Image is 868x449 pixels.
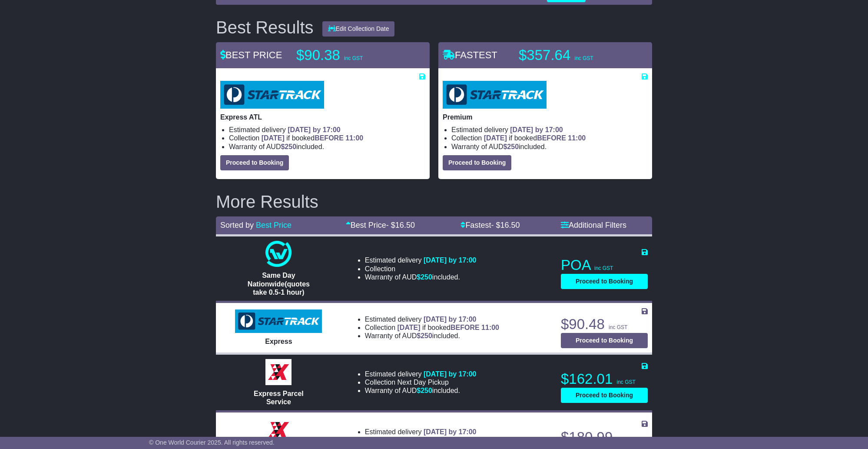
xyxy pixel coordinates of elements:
[285,143,296,150] span: 250
[365,386,477,395] li: Warranty of AUD included.
[424,256,477,264] span: [DATE] by 17:00
[265,338,292,345] span: Express
[451,134,648,142] li: Collection
[443,50,497,60] span: FASTEST
[507,143,519,150] span: 250
[365,428,477,436] li: Estimated delivery
[322,21,395,37] button: Edit Collection Date
[220,155,289,170] button: Proceed to Booking
[344,55,363,61] span: inc GST
[421,387,432,394] span: 250
[568,134,586,142] span: 11:00
[281,143,296,150] span: $
[574,55,593,61] span: inc GST
[229,134,425,142] li: Collection
[216,192,652,211] h2: More Results
[398,324,421,331] span: [DATE]
[510,126,563,133] span: [DATE] by 17:00
[519,47,627,64] p: $357.64
[491,221,520,229] span: - $
[265,359,292,385] img: Border Express: Express Parcel Service
[461,221,520,229] a: Fastest- $16.50
[229,126,425,134] li: Estimated delivery
[365,370,477,378] li: Estimated delivery
[229,143,425,151] li: Warranty of AUD included.
[561,333,648,348] button: Proceed to Booking
[149,439,275,446] span: © One World Courier 2025. All rights reserved.
[421,273,432,281] span: 250
[220,113,425,121] p: Express ATL
[262,134,285,142] span: [DATE]
[220,221,254,229] span: Sorted by
[503,143,519,150] span: $
[424,370,477,378] span: [DATE] by 17:00
[561,370,648,388] p: $162.01
[288,126,341,133] span: [DATE] by 17:00
[265,241,292,267] img: One World Courier: Same Day Nationwide(quotes take 0.5-1 hour)
[443,155,511,170] button: Proceed to Booking
[481,324,499,331] span: 11:00
[417,332,432,339] span: $
[262,134,363,142] span: if booked
[345,134,363,142] span: 11:00
[561,221,626,229] a: Additional Filters
[421,332,432,339] span: 250
[248,272,310,296] span: Same Day Nationwide(quotes take 0.5-1 hour)
[484,134,507,142] span: [DATE]
[365,273,477,281] li: Warranty of AUD included.
[220,50,282,60] span: BEST PRICE
[365,378,477,386] li: Collection
[398,379,449,386] span: Next Day Pickup
[616,379,635,385] span: inc GST
[561,388,648,403] button: Proceed to Booking
[365,323,499,332] li: Collection
[424,428,477,436] span: [DATE] by 17:00
[417,273,432,281] span: $
[561,256,648,274] p: POA
[451,126,648,134] li: Estimated delivery
[315,134,344,142] span: BEFORE
[609,324,627,330] span: inc GST
[443,113,648,121] p: Premium
[594,265,613,271] span: inc GST
[424,316,477,323] span: [DATE] by 17:00
[561,316,648,333] p: $90.48
[484,134,586,142] span: if booked
[537,134,566,142] span: BEFORE
[365,256,477,264] li: Estimated delivery
[451,324,480,331] span: BEFORE
[365,265,477,273] li: Collection
[417,387,432,394] span: $
[265,417,292,443] img: Border Express: Express Bulk Service
[254,390,304,406] span: Express Parcel Service
[386,221,415,229] span: - $
[365,436,477,445] li: Collection
[365,332,499,340] li: Warranty of AUD included.
[443,81,547,109] img: StarTrack: Premium
[500,221,520,229] span: 16.50
[451,143,648,151] li: Warranty of AUD included.
[212,18,318,37] div: Best Results
[398,324,499,331] span: if booked
[395,221,415,229] span: 16.50
[235,309,322,333] img: StarTrack: Express
[220,81,324,109] img: StarTrack: Express ATL
[561,274,648,289] button: Proceed to Booking
[256,221,292,229] a: Best Price
[365,315,499,323] li: Estimated delivery
[346,221,415,229] a: Best Price- $16.50
[561,429,648,446] p: $180.99
[296,47,405,64] p: $90.38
